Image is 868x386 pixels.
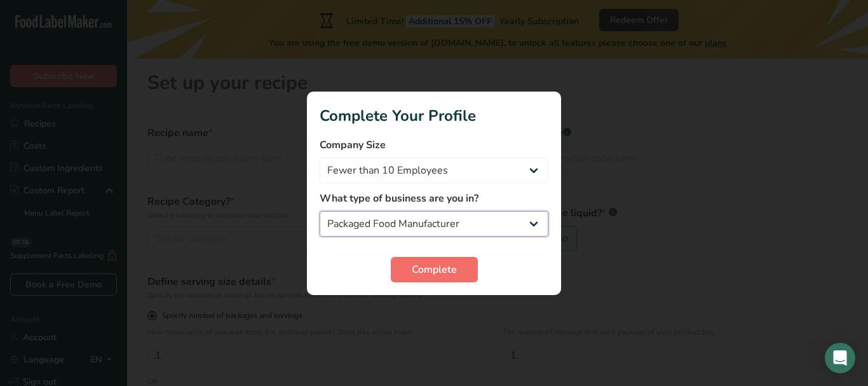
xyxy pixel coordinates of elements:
[412,262,457,277] span: Complete
[320,137,548,153] label: Company Size
[825,343,855,373] div: Open Intercom Messenger
[320,191,548,206] label: What type of business are you in?
[320,104,548,127] h1: Complete Your Profile
[391,257,478,282] button: Complete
